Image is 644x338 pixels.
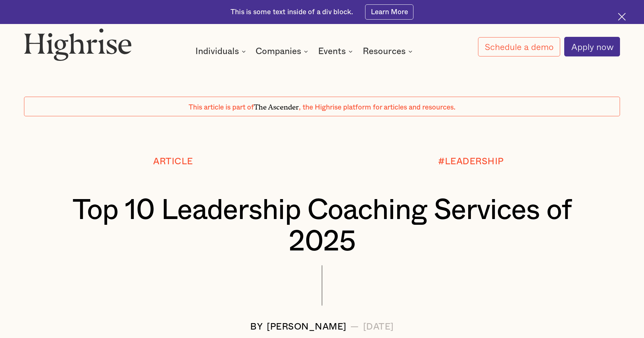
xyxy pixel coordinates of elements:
div: BY [250,322,263,332]
div: — [350,322,359,332]
div: Resources [363,47,406,55]
div: #LEADERSHIP [438,156,504,166]
span: This article is part of [189,104,254,111]
div: Companies [256,47,301,55]
img: Highrise logo [24,28,132,61]
img: Cross icon [618,13,626,21]
div: Individuals [195,47,239,55]
div: Companies [256,47,310,55]
div: Resources [363,47,414,55]
span: The Ascender [254,101,299,110]
a: Schedule a demo [478,37,560,56]
div: This is some text inside of a div block. [231,7,353,17]
div: Article [153,156,193,166]
div: Individuals [195,47,248,55]
a: Apply now [564,37,620,56]
div: [DATE] [363,322,394,332]
div: [PERSON_NAME] [267,322,347,332]
div: Events [318,47,355,55]
span: , the Highrise platform for articles and resources. [299,104,455,111]
h1: Top 10 Leadership Coaching Services of 2025 [49,195,595,258]
div: Events [318,47,346,55]
a: Learn More [365,4,413,20]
